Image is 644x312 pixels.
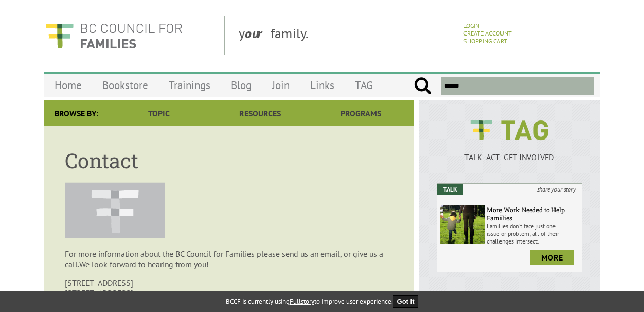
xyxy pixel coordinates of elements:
a: Home [44,73,92,97]
img: BCCF's TAG Logo [463,111,556,150]
a: Bookstore [92,73,158,97]
a: Topic [109,100,209,126]
a: Resources [209,100,310,126]
a: Blog [221,73,262,97]
a: Create Account [463,29,512,37]
span: We look forward to hearing from you! [79,259,209,269]
a: Fullstory [290,297,314,306]
a: Join [262,73,300,97]
strong: our [245,25,271,42]
p: For more information about the BC Council for Families please send us an email, or give us a call. [65,249,393,269]
a: Login [463,22,479,29]
h1: Contact [65,147,393,174]
p: TALK ACT GET INVOLVED [437,152,582,162]
a: Programs [311,100,412,126]
p: [STREET_ADDRESS] [STREET_ADDRESS] [65,278,393,298]
a: Links [300,73,345,97]
input: Submit [414,77,432,95]
p: Families don’t face just one issue or problem; all of their challenges intersect. [487,222,579,245]
a: Trainings [158,73,221,97]
a: TALK ACT GET INVOLVED [437,142,582,162]
img: BC Council for FAMILIES [44,16,183,55]
div: y family. [230,16,458,55]
a: TAG [345,73,383,97]
h6: More Work Needed to Help Families [487,205,579,222]
a: more [530,250,574,265]
i: share your story [531,184,582,195]
a: Shopping Cart [463,37,507,45]
button: Got it [393,295,419,308]
div: Browse By: [44,100,109,126]
em: Talk [437,184,463,195]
